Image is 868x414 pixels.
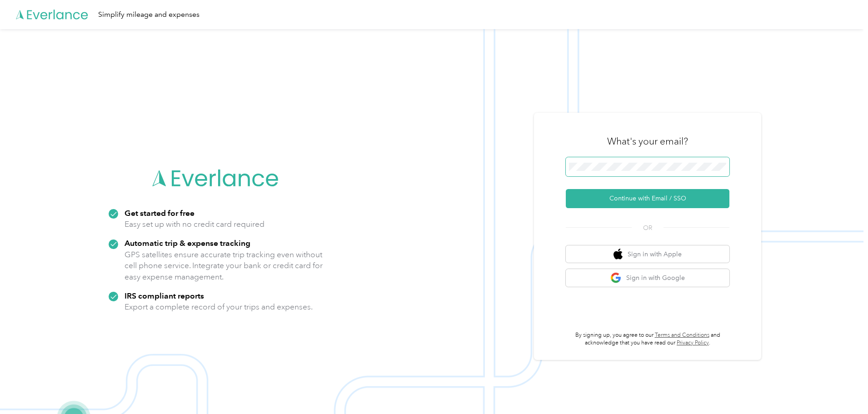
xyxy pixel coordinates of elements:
[632,223,663,233] span: OR
[677,339,709,346] a: Privacy Policy
[566,189,729,208] button: Continue with Email / SSO
[125,301,313,313] p: Export a complete record of your trips and expenses.
[98,9,200,20] div: Simplify mileage and expenses
[607,135,688,148] h3: What's your email?
[566,269,729,287] button: google logoSign in with Google
[125,219,264,230] p: Easy set up with no credit card required
[566,245,729,263] button: apple logoSign in with Apple
[125,208,195,218] strong: Get started for free
[566,331,729,347] p: By signing up, you agree to our and acknowledge that you have read our .
[125,249,323,283] p: GPS satellites ensure accurate trip tracking even without cell phone service. Integrate your bank...
[610,272,622,284] img: google logo
[125,291,204,300] strong: IRS compliant reports
[125,238,250,248] strong: Automatic trip & expense tracking
[614,249,623,260] img: apple logo
[655,332,709,339] a: Terms and Conditions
